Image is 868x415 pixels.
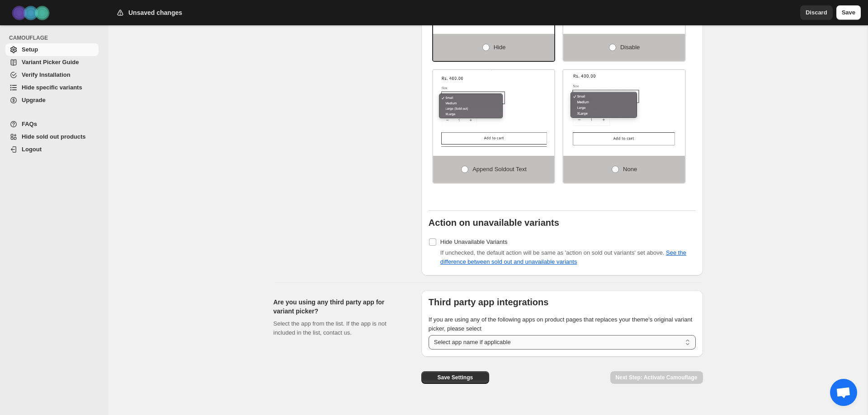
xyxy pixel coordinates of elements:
span: Save Settings [437,374,473,381]
span: Append soldout text [472,166,527,173]
h2: Are you using any third party app for variant picker? [274,298,407,316]
span: Hide Unavailable Variants [440,238,508,245]
a: FAQs [5,118,99,131]
span: If unchecked, the default action will be same as 'action on sold out variants' set above. [440,249,686,265]
span: Disable [620,44,640,51]
span: Upgrade [22,97,46,103]
span: Logout [22,146,42,153]
b: Action on unavailable variants [429,218,559,228]
span: Setup [22,46,38,53]
span: Hide specific variants [22,84,82,91]
h2: Unsaved changes [128,8,182,17]
a: Logout [5,143,99,156]
a: Setup [5,43,99,56]
button: Save Settings [421,371,489,384]
div: Open chat [830,379,857,406]
span: Variant Picker Guide [22,59,79,65]
img: None [563,70,685,147]
span: Hide [494,44,506,51]
a: Hide sold out products [5,131,99,143]
b: Third party app integrations [429,297,549,307]
a: Upgrade [5,94,99,107]
span: If you are using any of the following apps on product pages that replaces your theme's original v... [429,316,693,332]
span: FAQs [22,121,37,127]
span: Save [842,8,855,17]
span: Select the app from the list. If the app is not included in the list, contact us. [274,320,387,336]
img: Append soldout text [433,70,555,147]
span: CAMOUFLAGE [9,34,102,42]
button: Discard [800,5,833,20]
span: Hide sold out products [22,133,86,140]
span: Discard [806,8,827,17]
button: Save [836,5,861,20]
a: Verify Installation [5,69,99,81]
a: Hide specific variants [5,81,99,94]
span: Verify Installation [22,71,71,78]
a: Variant Picker Guide [5,56,99,69]
span: None [623,166,637,173]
